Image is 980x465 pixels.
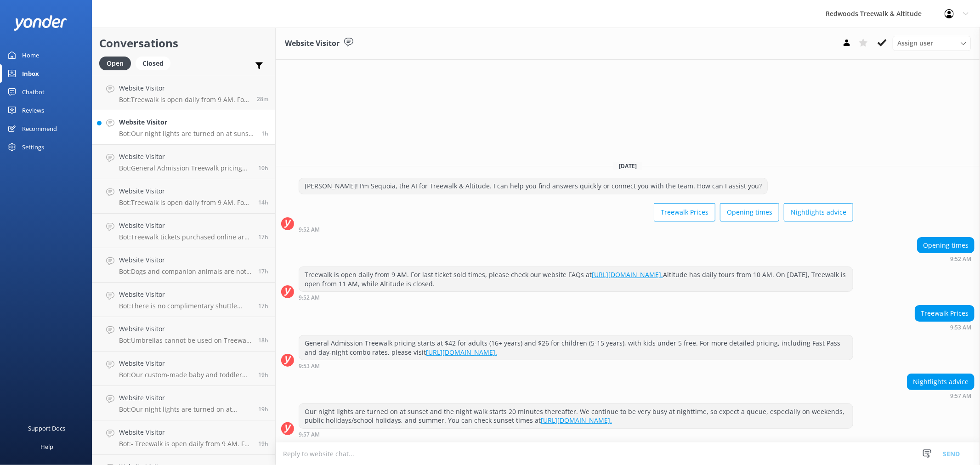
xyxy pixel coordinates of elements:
[299,363,853,369] div: 09:53am 19-Aug-2025 (UTC +12:00) Pacific/Auckland
[119,336,251,345] p: Bot: Umbrellas cannot be used on Treewalk or Altitude due to the narrow bridges and construction ...
[119,427,251,437] h4: Website Visitor
[299,267,853,291] div: Treewalk is open daily from 9 AM. For last ticket sold times, please check our website FAQs at Al...
[22,101,44,119] div: Reviews
[119,198,251,207] p: Bot: Treewalk is open daily from 9 AM. For last ticket sold times, please check our website FAQs ...
[950,393,971,399] strong: 9:57 AM
[92,248,275,283] a: Website VisitorBot:Dogs and companion animals are not permitted on the Treewalk or Altitude due t...
[654,203,715,221] button: Treewalk Prices
[92,214,275,248] a: Website VisitorBot:Treewalk tickets purchased online are valid for first use up to 12 months from...
[285,38,340,50] h3: Website Visitor
[119,358,251,369] h4: Website Visitor
[119,96,250,104] p: Bot: Treewalk is open daily from 9 AM. For the last ticket sold times, please check our website F...
[258,302,268,310] span: 05:29pm 18-Aug-2025 (UTC +12:00) Pacific/Auckland
[119,130,255,138] p: Bot: Our night lights are turned on at sunset and the night walk starts 20 minutes thereafter. We...
[28,419,66,437] div: Support Docs
[92,179,275,214] a: Website VisitorBot:Treewalk is open daily from 9 AM. For last ticket sold times, please check our...
[119,267,251,276] p: Bot: Dogs and companion animals are not permitted on the Treewalk or Altitude due to safety conce...
[299,404,853,428] div: Our night lights are turned on at sunset and the night walk starts 20 minutes thereafter. We cont...
[119,324,251,334] h4: Website Visitor
[119,302,251,310] p: Bot: There is no complimentary shuttle service offered to or from the Treewalk. You can use a pri...
[22,138,44,156] div: Settings
[119,255,251,265] h4: Website Visitor
[92,283,275,317] a: Website VisitorBot:There is no complimentary shuttle service offered to or from the Treewalk. You...
[592,270,663,279] a: [URL][DOMAIN_NAME].
[92,352,275,386] a: Website VisitorBot:Our custom-made baby and toddler strollers are available on a first come, firs...
[299,294,853,301] div: 09:52am 19-Aug-2025 (UTC +12:00) Pacific/Auckland
[136,57,170,70] div: Closed
[136,58,175,68] a: Closed
[258,371,268,379] span: 04:11pm 18-Aug-2025 (UTC +12:00) Pacific/Auckland
[299,363,320,369] strong: 9:53 AM
[915,324,974,330] div: 09:53am 19-Aug-2025 (UTC +12:00) Pacific/Auckland
[907,374,974,390] div: Nightlights advice
[299,178,767,194] div: [PERSON_NAME]! I'm Sequoia, the AI for Treewalk & Altitude. I can help you find answers quickly o...
[99,57,131,70] div: Open
[299,432,320,437] strong: 9:57 AM
[22,64,39,83] div: Inbox
[784,203,853,221] button: Nightlights advice
[258,440,268,448] span: 03:59pm 18-Aug-2025 (UTC +12:00) Pacific/Auckland
[119,393,251,403] h4: Website Visitor
[119,83,250,93] h4: Website Visitor
[99,34,268,52] h2: Conversations
[92,76,275,110] a: Website VisitorBot:Treewalk is open daily from 9 AM. For the last ticket sold times, please check...
[119,152,251,162] h4: Website Visitor
[22,46,39,64] div: Home
[720,203,779,221] button: Opening times
[119,233,251,241] p: Bot: Treewalk tickets purchased online are valid for first use up to 12 months from the purchase ...
[950,325,971,330] strong: 9:53 AM
[299,227,320,232] strong: 9:52 AM
[261,130,268,137] span: 09:57am 19-Aug-2025 (UTC +12:00) Pacific/Auckland
[40,437,53,456] div: Help
[119,371,251,379] p: Bot: Our custom-made baby and toddler strollers are available on a first come, first served basis...
[299,335,853,360] div: General Admission Treewalk pricing starts at $42 for adults (16+ years) and $26 for children (5-1...
[426,348,497,357] a: [URL][DOMAIN_NAME].
[915,306,974,321] div: Treewalk Prices
[299,295,320,301] strong: 9:52 AM
[258,405,268,413] span: 04:09pm 18-Aug-2025 (UTC +12:00) Pacific/Auckland
[258,164,268,172] span: 12:23am 19-Aug-2025 (UTC +12:00) Pacific/Auckland
[257,95,268,103] span: 10:46am 19-Aug-2025 (UTC +12:00) Pacific/Auckland
[119,440,251,448] p: Bot: - Treewalk is open daily from 9 AM. For last ticket sold times, please check our website FAQ...
[893,36,971,51] div: Assign User
[119,186,251,196] h4: Website Visitor
[119,117,255,127] h4: Website Visitor
[92,110,275,145] a: Website VisitorBot:Our night lights are turned on at sunset and the night walk starts 20 minutes ...
[92,317,275,352] a: Website VisitorBot:Umbrellas cannot be used on Treewalk or Altitude due to the narrow bridges and...
[119,405,251,414] p: Bot: Our night lights are turned on at sunset, and the night walk starts 20 minutes thereafter. W...
[99,58,136,68] a: Open
[119,289,251,300] h4: Website Visitor
[258,336,268,344] span: 04:21pm 18-Aug-2025 (UTC +12:00) Pacific/Auckland
[918,238,974,253] div: Opening times
[92,145,275,179] a: Website VisitorBot:General Admission Treewalk pricing starts at $42 for adults (16+ years) and $2...
[258,267,268,275] span: 05:45pm 18-Aug-2025 (UTC +12:00) Pacific/Auckland
[14,15,67,30] img: yonder-white-logo.png
[299,431,853,437] div: 09:57am 19-Aug-2025 (UTC +12:00) Pacific/Auckland
[119,221,251,231] h4: Website Visitor
[258,233,268,241] span: 06:09pm 18-Aug-2025 (UTC +12:00) Pacific/Auckland
[119,164,251,172] p: Bot: General Admission Treewalk pricing starts at $42 for adults (16+ years) and $26 for children...
[299,226,853,232] div: 09:52am 19-Aug-2025 (UTC +12:00) Pacific/Auckland
[613,162,642,170] span: [DATE]
[917,255,974,262] div: 09:52am 19-Aug-2025 (UTC +12:00) Pacific/Auckland
[258,198,268,206] span: 08:24pm 18-Aug-2025 (UTC +12:00) Pacific/Auckland
[92,386,275,420] a: Website VisitorBot:Our night lights are turned on at sunset, and the night walk starts 20 minutes...
[22,83,45,101] div: Chatbot
[22,119,57,138] div: Recommend
[92,420,275,455] a: Website VisitorBot:- Treewalk is open daily from 9 AM. For last ticket sold times, please check o...
[907,392,974,399] div: 09:57am 19-Aug-2025 (UTC +12:00) Pacific/Auckland
[897,38,933,48] span: Assign user
[950,256,971,262] strong: 9:52 AM
[541,416,612,425] a: [URL][DOMAIN_NAME].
